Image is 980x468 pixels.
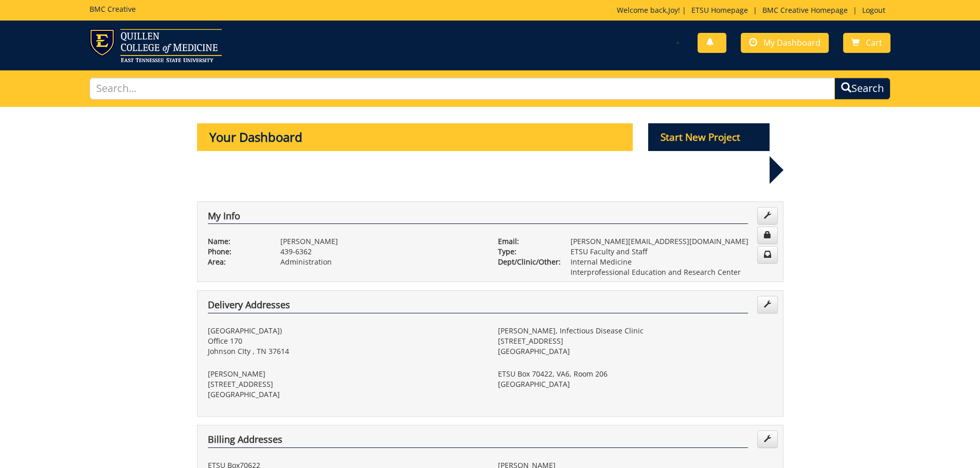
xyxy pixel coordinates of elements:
[280,236,483,247] p: [PERSON_NAME]
[571,247,773,257] p: ETSU Faculty and Staff
[280,247,483,257] p: 439-6362
[208,379,483,389] p: [STREET_ADDRESS]
[757,5,853,15] a: BMC Creative Homepage
[208,336,483,346] p: Office 170
[571,267,773,277] p: Interprofessional Education and Research Center
[208,211,748,224] h4: My Info
[498,346,773,357] p: [GEOGRAPHIC_DATA]
[866,37,882,48] span: Cart
[498,247,555,257] p: Type:
[208,300,748,313] h4: Delivery Addresses
[498,379,773,389] p: [GEOGRAPHIC_DATA]
[208,346,483,357] p: Johnson CIty , TN 37614
[757,296,778,313] a: Edit Addresses
[280,257,483,267] p: Administration
[208,247,265,257] p: Phone:
[757,207,778,224] a: Edit Info
[498,326,773,336] p: [PERSON_NAME], Infectious Disease Clinic
[90,78,835,100] input: Search...
[648,133,770,143] a: Start New Project
[208,257,265,267] p: Area:
[668,5,678,15] a: Joy
[757,227,778,244] a: Change Password
[617,5,890,15] p: Welcome back, ! | | |
[90,29,222,62] img: ETSU logo
[571,257,773,267] p: Internal Medicine
[197,123,633,151] p: Your Dashboard
[834,78,890,100] button: Search
[648,123,770,151] p: Start New Project
[498,369,773,379] p: ETSU Box 70422, VA6, Room 206
[571,236,773,247] p: [PERSON_NAME][EMAIL_ADDRESS][DOMAIN_NAME]
[208,369,483,379] p: [PERSON_NAME]
[686,5,753,15] a: ETSU Homepage
[763,37,821,48] span: My Dashboard
[208,435,748,448] h4: Billing Addresses
[757,246,778,264] a: Change Communication Preferences
[208,236,265,247] p: Name:
[741,33,829,53] a: My Dashboard
[498,236,555,247] p: Email:
[208,326,483,336] p: [GEOGRAPHIC_DATA])
[843,33,890,53] a: Cart
[757,430,778,448] a: Edit Addresses
[857,5,890,15] a: Logout
[498,336,773,346] p: [STREET_ADDRESS]
[208,389,483,400] p: [GEOGRAPHIC_DATA]
[90,5,136,13] h5: BMC Creative
[498,257,555,267] p: Dept/Clinic/Other:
